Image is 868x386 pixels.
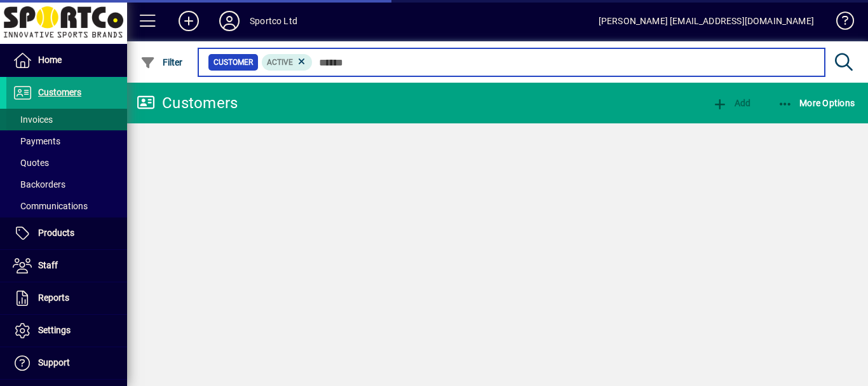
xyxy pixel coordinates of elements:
span: Filter [140,57,183,67]
a: Backorders [6,174,127,195]
a: Invoices [6,109,127,130]
a: Staff [6,250,127,282]
div: Customers [137,93,238,113]
a: Products [6,217,127,249]
a: Support [6,347,127,379]
button: Add [168,10,209,32]
span: Products [38,228,74,238]
span: Staff [38,260,58,270]
span: Backorders [13,179,65,190]
a: Payments [6,130,127,152]
button: More Options [775,92,858,114]
a: Quotes [6,152,127,174]
span: Support [38,357,70,368]
a: Home [6,45,127,76]
span: More Options [778,98,855,108]
span: Payments [13,136,60,146]
span: Home [38,55,62,65]
button: Profile [209,10,250,32]
span: Add [712,98,750,108]
span: Invoices [13,114,53,125]
a: Settings [6,315,127,347]
span: Customers [38,87,81,97]
button: Add [709,92,754,114]
span: Active [267,58,293,67]
span: Communications [13,201,88,211]
span: Quotes [13,158,49,168]
span: Settings [38,325,71,335]
span: Customer [214,56,253,69]
a: Communications [6,195,127,217]
button: Filter [137,51,186,74]
a: Knowledge Base [827,3,852,44]
mat-chip: Activation Status: Active [262,54,313,71]
div: [PERSON_NAME] [EMAIL_ADDRESS][DOMAIN_NAME] [599,11,814,31]
div: Sportco Ltd [250,11,297,31]
a: Reports [6,282,127,314]
span: Reports [38,293,69,303]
